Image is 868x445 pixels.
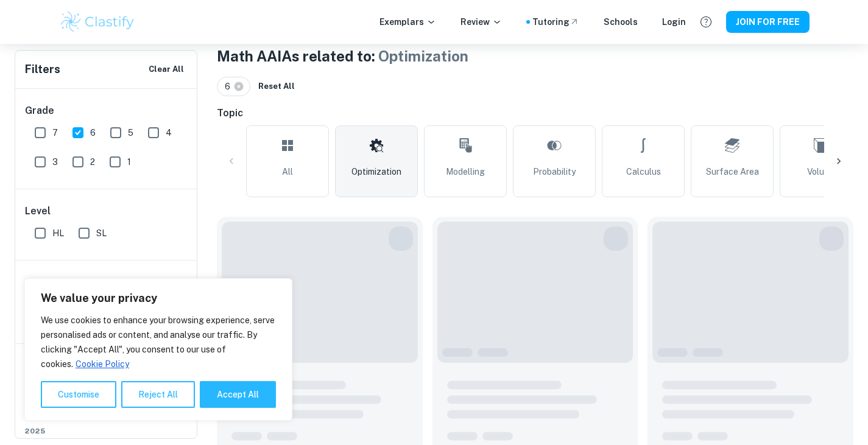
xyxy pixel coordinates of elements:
span: Optimization [378,47,468,65]
span: 4 [166,126,172,139]
button: Reject All [121,381,195,408]
button: Customise [41,381,116,408]
div: We value your privacy [24,278,292,421]
h6: Grade [25,103,188,118]
a: Schools [604,15,638,29]
button: Help and Feedback [696,12,716,32]
span: 6 [90,126,96,139]
span: 2025 [25,426,188,436]
button: Reset All [255,77,298,96]
h1: Math AA IAs related to: [217,45,853,67]
h6: Criteria [25,275,61,290]
h6: Topic [217,106,853,121]
a: Cookie Policy [75,359,130,370]
span: SL [96,226,107,240]
p: Exemplars [379,15,436,29]
span: Probability [533,165,576,178]
div: 6 [217,77,250,96]
span: 7 [52,126,58,139]
img: Clastify logo [59,10,136,34]
span: Optimization [351,165,401,178]
span: HL [52,226,64,240]
button: JOIN FOR FREE [726,11,810,33]
span: 3 [52,155,58,169]
a: Tutoring [532,15,579,29]
p: We use cookies to enhance your browsing experience, serve personalised ads or content, and analys... [41,313,276,371]
span: 2 [90,155,95,169]
span: Volume [807,165,836,178]
h6: Level [25,204,188,219]
span: Surface Area [706,165,759,178]
span: Modelling [446,165,485,178]
span: 5 [128,126,133,139]
span: Calculus [626,165,661,178]
button: Accept All [200,381,276,408]
a: Login [662,15,686,29]
p: Review [460,15,502,29]
p: We value your privacy [41,291,276,306]
h6: Filters [25,61,60,78]
span: 6 [225,80,236,93]
span: 1 [127,155,131,169]
button: Clear All [146,60,187,79]
span: All [282,165,293,178]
